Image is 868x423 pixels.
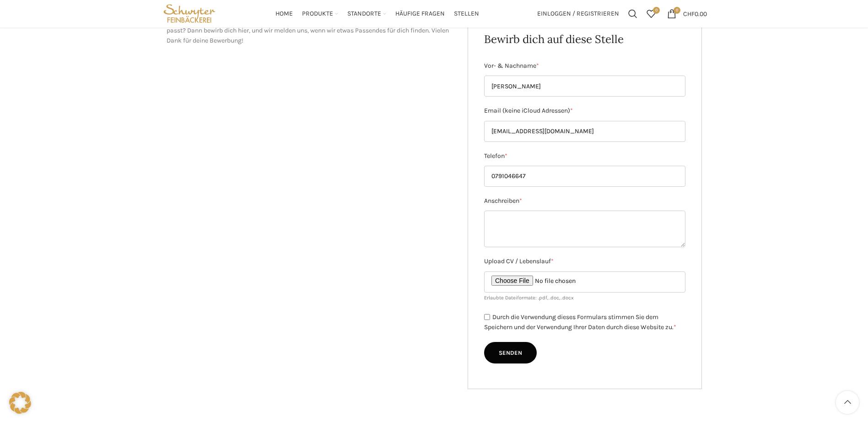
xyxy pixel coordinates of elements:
[642,5,660,23] div: Meine Wunschliste
[395,10,445,18] span: Häufige Fragen
[674,7,680,14] span: 0
[347,10,381,18] span: Standorte
[454,10,479,18] span: Stellen
[484,196,685,206] label: Anschreiben
[395,5,445,23] a: Häufige Fragen
[454,5,479,23] a: Stellen
[162,9,218,17] a: Site logo
[533,5,624,23] a: Einloggen / Registrieren
[663,5,712,23] a: 0 CHF0.00
[167,15,454,46] p: Du hast keine passende Stelle gefunden oder bist dir nicht sicher, was zu deinen Qualifikationen ...
[624,5,642,23] a: Suchen
[302,10,333,18] span: Produkte
[484,61,685,71] label: Vor- & Nachname
[302,5,338,23] a: Produkte
[275,10,293,18] span: Home
[484,106,685,116] label: Email (keine iCloud Adressen)
[484,256,685,266] label: Upload CV / Lebenslauf
[222,5,532,23] div: Main navigation
[642,5,660,23] a: 0
[347,5,386,23] a: Standorte
[484,295,574,301] small: Erlaubte Dateiformate: .pdf, .doc, .docx
[484,32,685,47] h2: Bewirb dich auf diese Stelle
[683,10,707,17] bdi: 0.00
[484,151,685,161] label: Telefon
[484,342,537,364] input: Senden
[653,7,660,14] span: 0
[484,313,676,331] label: Durch die Verwendung dieses Formulars stimmen Sie dem Speichern und der Verwendung Ihrer Daten du...
[537,11,619,17] span: Einloggen / Registrieren
[836,391,859,414] a: Scroll to top button
[275,5,293,23] a: Home
[683,10,695,17] span: CHF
